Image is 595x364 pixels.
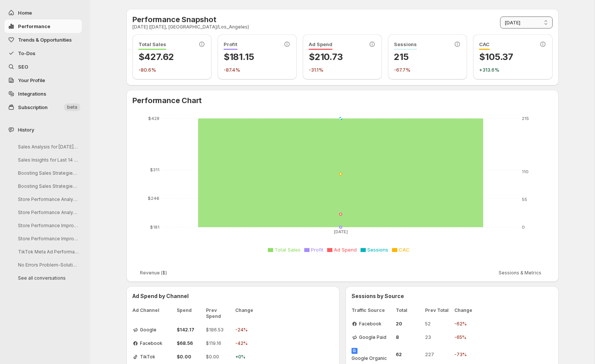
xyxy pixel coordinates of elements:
[309,51,376,63] p: $210.73
[150,167,159,172] tspan: $311
[5,87,82,100] a: Integrations
[177,307,203,319] span: Spend
[140,340,162,346] span: Facebook
[334,247,357,253] span: Ad Spend
[454,321,477,327] span: -62%
[396,307,422,313] span: Total
[148,196,159,201] tspan: $246
[18,104,48,110] span: Subscription
[140,327,156,333] span: Google
[132,307,174,319] span: Ad Channel
[18,64,28,70] span: SEO
[140,270,167,276] span: Revenue ($)
[235,307,258,319] span: Change
[367,247,388,253] span: Sessions
[224,66,291,73] p: -87.4%
[499,270,541,276] span: Sessions & Metrics
[206,307,232,319] span: Prev Spend
[399,247,410,253] span: CAC
[352,355,387,361] span: Google Organic
[132,292,334,300] h3: Ad Spend by Channel
[5,6,82,19] button: Home
[12,180,83,192] button: Boosting Sales Strategies Discussion
[425,321,451,327] span: 52
[12,141,83,153] button: Sales Analysis for [DATE]-[DATE]
[12,272,83,284] button: See all conversations
[454,334,477,340] span: -65%
[5,19,82,33] button: Performance
[18,126,34,133] span: History
[177,327,203,333] span: $142.17
[18,10,32,16] span: Home
[12,246,83,258] button: TikTok Meta Ad Performance Analysis
[479,51,546,63] p: $105.37
[396,334,422,340] span: 8
[396,321,422,327] span: 20
[12,167,83,179] button: Boosting Sales Strategies Discussion
[454,352,477,358] span: -73%
[311,247,323,253] span: Profit
[425,307,451,313] span: Prev Total
[177,354,203,360] span: $0.00
[67,104,77,110] span: beta
[12,193,83,205] button: Store Performance Analysis and Recommendations
[18,77,45,83] span: Your Profile
[352,348,358,354] div: G
[12,207,83,218] button: Store Performance Analysis and Recommendations
[132,96,553,105] h2: Performance Chart
[454,307,477,313] span: Change
[352,292,553,300] h3: Sessions by Source
[140,354,155,360] span: TikTok
[18,37,72,43] span: Trends & Opportunities
[309,66,376,73] p: -31.1%
[138,41,166,50] span: Total Sales
[425,334,451,340] span: 23
[224,41,237,50] span: Profit
[148,116,159,121] tspan: $428
[359,321,382,327] span: Facebook
[396,352,422,358] span: 62
[5,100,82,114] button: Subscription
[18,50,35,56] span: To-Dos
[235,340,258,346] span: -42%
[5,73,82,87] a: Your Profile
[206,340,232,346] span: $119.16
[522,197,527,202] tspan: 55
[235,354,258,360] span: +0%
[394,66,461,73] p: -67.7%
[138,66,206,73] p: -80.6%
[479,41,490,50] span: CAC
[5,33,82,46] button: Trends & Opportunities
[275,247,301,253] span: Total Sales
[235,327,258,333] span: -24%
[359,334,386,340] span: Google Paid
[334,229,347,234] tspan: [DATE]
[5,46,82,60] button: To-Dos
[177,340,203,346] span: $68.56
[522,225,525,230] tspan: 0
[12,233,83,244] button: Store Performance Improvement Analysis
[206,354,232,360] span: $0.00
[12,259,83,271] button: No Errors Problem-Solution Ad Creatives
[18,91,46,97] span: Integrations
[479,66,546,73] p: +313.6%
[5,60,82,73] a: SEO
[18,23,50,29] span: Performance
[522,169,529,174] tspan: 110
[138,51,206,63] p: $427.62
[150,225,159,230] tspan: $181
[12,220,83,231] button: Store Performance Improvement Strategy
[12,154,83,166] button: Sales Insights for Last 14 Days
[394,51,461,63] p: 215
[132,24,249,30] p: [DATE] ([DATE], [GEOGRAPHIC_DATA]/Los_Angeles)
[425,352,451,358] span: 227
[224,51,291,63] p: $181.15
[394,41,417,50] span: Sessions
[522,116,529,121] tspan: 215
[206,327,232,333] span: $186.53
[309,41,332,50] span: Ad Spend
[352,307,393,313] span: Traffic Source
[132,15,249,24] h2: Performance Snapshot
